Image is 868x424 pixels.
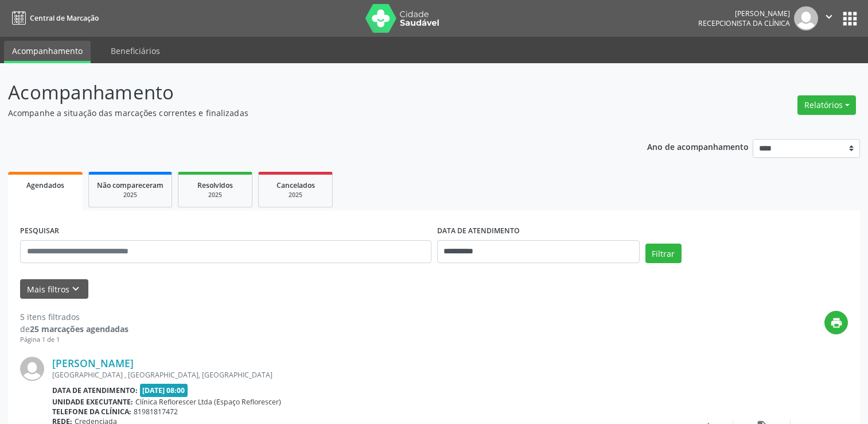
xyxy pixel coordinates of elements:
[26,180,64,190] span: Agendados
[20,323,129,335] div: de
[823,10,835,23] i: 
[30,13,99,23] span: Central de Marcação
[8,9,99,28] a: Central de Marcação
[830,317,843,329] i: print
[52,397,133,407] b: Unidade executante:
[186,191,244,199] div: 2025
[267,191,324,199] div: 2025
[647,139,749,153] p: Ano de acompanhamento
[69,283,82,295] i: keyboard_arrow_down
[97,191,164,199] div: 2025
[437,222,520,240] label: DATA DE ATENDIMENTO
[698,18,790,28] span: Recepcionista da clínica
[818,6,840,30] button: 
[52,357,134,369] a: [PERSON_NAME]
[103,41,168,61] a: Beneficiários
[20,222,59,240] label: PESQUISAR
[134,407,178,417] span: 81981817472
[840,9,860,29] button: apps
[52,407,131,417] b: Telefone da clínica:
[645,244,682,263] button: Filtrar
[97,180,164,190] span: Não compareceram
[8,107,605,119] p: Acompanhe a situação das marcações correntes e finalizadas
[698,9,790,18] div: [PERSON_NAME]
[824,311,848,334] button: print
[20,311,129,323] div: 5 itens filtrados
[8,78,605,107] p: Acompanhamento
[52,386,138,395] b: Data de atendimento:
[20,279,88,299] button: Mais filtroskeyboard_arrow_down
[140,384,188,397] span: [DATE] 08:00
[277,180,315,190] span: Cancelados
[4,41,91,63] a: Acompanhamento
[197,180,233,190] span: Resolvidos
[52,370,676,380] div: [GEOGRAPHIC_DATA] , [GEOGRAPHIC_DATA], [GEOGRAPHIC_DATA]
[20,335,129,345] div: Página 1 de 1
[20,357,44,381] img: img
[797,95,856,115] button: Relatórios
[135,397,281,407] span: Clínica Reflorescer Ltda (Espaço Reflorescer)
[30,323,129,334] strong: 25 marcações agendadas
[794,6,818,30] img: img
